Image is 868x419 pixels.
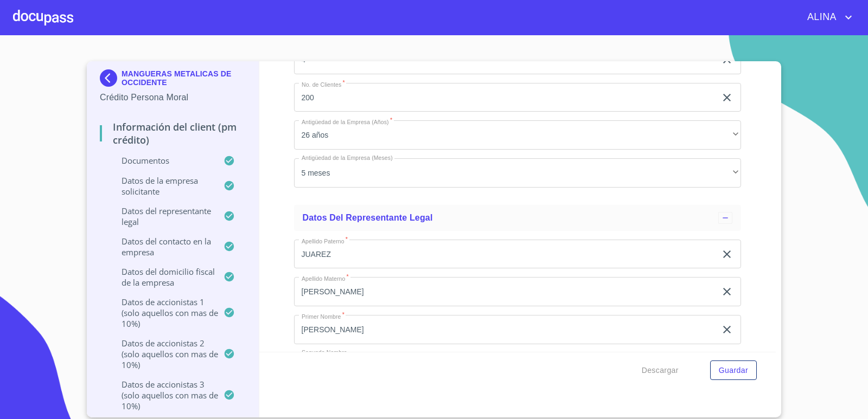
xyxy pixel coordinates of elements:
[637,360,683,381] button: Descargar
[799,9,855,26] button: account of current user
[720,248,733,261] button: clear input
[294,205,742,231] div: Datos del representante legal
[100,266,224,288] p: Datos del domicilio fiscal de la empresa
[100,296,224,329] p: Datos de accionistas 1 (solo aquellos con mas de 10%)
[100,205,224,227] p: Datos del representante legal
[122,69,246,87] p: MANGUERAS METALICAS DE OCCIDENTE
[100,155,224,166] p: Documentos
[719,364,748,377] span: Guardar
[100,69,122,87] img: Docupass spot blue
[720,323,733,336] button: clear input
[303,213,433,222] span: Datos del representante legal
[100,379,224,411] p: Datos de accionistas 3 (solo aquellos con mas de 10%)
[100,69,246,91] div: MANGUERAS METALICAS DE OCCIDENTE
[294,120,742,150] div: 26 años
[710,360,757,381] button: Guardar
[100,120,246,146] p: Información del Client (PM crédito)
[100,236,224,257] p: Datos del contacto en la empresa
[100,91,246,104] p: Crédito Persona Moral
[100,338,224,370] p: Datos de accionistas 2 (solo aquellos con mas de 10%)
[720,285,733,298] button: clear input
[294,158,742,188] div: 5 meses
[799,9,842,26] span: ALINA
[100,175,224,197] p: Datos de la empresa solicitante
[642,364,679,377] span: Descargar
[720,91,733,104] button: clear input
